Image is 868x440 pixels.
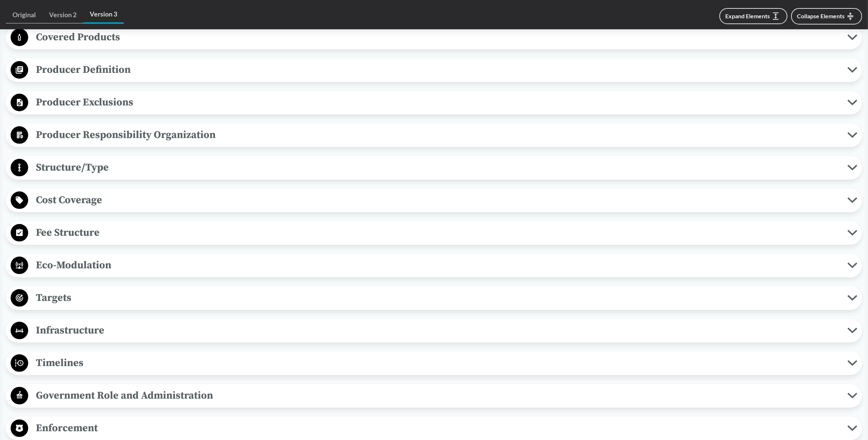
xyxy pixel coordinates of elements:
button: Expand Elements [719,8,787,24]
button: Producer Definition [8,61,860,79]
button: Enforcement [8,419,860,438]
button: Fee Structure [8,224,860,242]
button: Targets [8,289,860,307]
span: Producer Responsibility Organization [28,127,847,143]
span: Fee Structure [28,224,847,241]
span: Eco-Modulation [28,257,847,273]
span: Government Role and Administration [28,387,847,404]
span: Timelines [28,355,847,371]
button: Eco-Modulation [8,256,860,275]
button: Producer Responsibility Organization [8,126,860,145]
button: Covered Products [8,28,860,47]
span: Cost Coverage [28,192,847,208]
button: Structure/Type [8,159,860,177]
span: Covered Products [28,29,847,45]
span: Targets [28,290,847,306]
button: Government Role and Administration [8,387,860,405]
a: Version 2 [42,7,83,23]
button: Collapse Elements [791,8,862,25]
span: Producer Definition [28,61,847,78]
span: Enforcement [28,420,847,436]
span: Structure/Type [28,159,847,176]
span: Infrastructure [28,322,847,339]
a: Version 3 [83,6,124,24]
button: Infrastructure [8,321,860,340]
button: Timelines [8,354,860,373]
button: Cost Coverage [8,191,860,210]
span: Producer Exclusions [28,94,847,111]
a: Original [6,7,42,23]
button: Producer Exclusions [8,93,860,112]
